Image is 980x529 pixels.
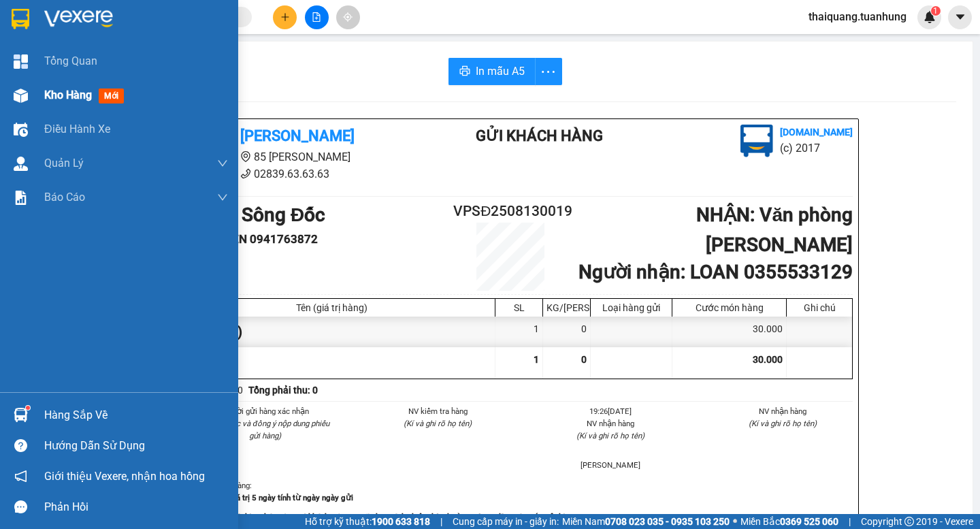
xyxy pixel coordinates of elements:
[6,47,259,64] li: 02839.63.63.63
[534,354,539,365] span: 1
[168,204,325,226] b: GỬI : VP Sông Đốc
[44,189,85,206] span: Báo cáo
[273,5,297,29] button: plus
[948,5,972,29] button: caret-down
[168,232,318,246] b: Người gửi : YẾN 0941763872
[540,459,681,471] li: [PERSON_NAME]
[540,417,681,430] li: NV nhận hàng
[372,516,430,527] strong: 1900 633 818
[605,516,730,527] strong: 0708 023 035 - 0935 103 250
[933,6,938,16] span: 1
[499,302,539,313] div: SL
[44,89,92,101] span: Kho hàng
[168,148,421,165] li: 85 [PERSON_NAME]
[14,191,28,205] img: solution-icon
[14,439,27,452] span: question-circle
[240,127,355,144] b: [PERSON_NAME]
[780,140,853,157] li: (c) 2017
[201,419,329,440] i: (Tôi đã đọc và đồng ý nộp dung phiếu gửi hàng)
[312,12,321,22] span: file-add
[749,419,817,428] i: (Kí và ghi rõ họ tên)
[168,493,353,502] strong: -Phiếu này chỉ có giá trị 5 ngày tính từ ngày ngày gửi
[453,514,559,529] span: Cung cấp máy in - giấy in:
[453,200,568,223] h2: VPSĐ2508130019
[676,302,783,313] div: Cước món hàng
[672,317,787,347] div: 30.000
[14,470,27,483] span: notification
[740,125,773,157] img: logo.jpg
[44,497,228,517] div: Phản hồi
[546,302,587,313] div: KG/[PERSON_NAME]
[368,405,508,417] li: NV kiểm tra hàng
[562,514,730,529] span: Miền Nam
[280,12,290,22] span: plus
[195,405,336,417] li: Người gửi hàng xác nhận
[740,514,838,529] span: Miền Bắc
[849,514,851,529] span: |
[168,165,421,182] li: 02839.63.63.63
[44,436,228,456] div: Hướng dẫn sử dụng
[168,513,576,522] strong: -Khi thất lạc, mất mát hàng hóa của quý khách, công ty sẽ chịu trách nhiệm bồi thường gấp 10 lần ...
[798,8,917,25] span: thaiquang.tuanhung
[14,157,28,171] img: warehouse-icon
[495,317,543,347] div: 1
[543,317,591,347] div: 0
[931,6,941,16] sup: 1
[343,12,353,22] span: aim
[305,514,430,529] span: Hỗ trợ kỹ thuật:
[14,408,28,422] img: warehouse-icon
[14,123,28,137] img: warehouse-icon
[733,519,737,524] span: ⚪️
[924,11,936,23] img: icon-new-feature
[12,9,29,29] img: logo-vxr
[780,516,838,527] strong: 0369 525 060
[78,9,193,26] b: [PERSON_NAME]
[459,65,470,78] span: printer
[44,405,228,426] div: Hàng sắp về
[172,302,491,313] div: Tên (giá trị hàng)
[790,302,849,313] div: Ghi chú
[535,58,562,85] button: more
[14,89,28,103] img: warehouse-icon
[576,431,644,440] i: (Kí và ghi rõ họ tên)
[476,127,603,144] b: Gửi khách hàng
[536,63,561,80] span: more
[248,385,318,396] b: Tổng phải thu: 0
[44,52,97,69] span: Tổng Quan
[476,63,525,80] span: In mẫu A5
[14,54,28,69] img: dashboard-icon
[44,468,205,485] span: Giới thiệu Vexere, nhận hoa hồng
[404,419,472,428] i: (Kí và ghi rõ họ tên)
[581,354,587,365] span: 0
[578,261,853,283] b: Người nhận : LOAN 0355533129
[78,50,89,61] span: phone
[305,5,329,29] button: file-add
[26,406,30,410] sup: 1
[240,168,251,179] span: phone
[904,517,914,526] span: copyright
[240,151,251,162] span: environment
[448,58,536,85] button: printerIn mẫu A5
[954,11,966,23] span: caret-down
[169,317,495,347] div: CỤC (Khác)
[99,89,124,103] span: mới
[6,85,163,108] b: GỬI : VP Sông Đốc
[753,354,783,365] span: 30.000
[594,302,668,313] div: Loại hàng gửi
[336,5,360,29] button: aim
[217,158,228,169] span: down
[14,500,27,513] span: message
[217,192,228,203] span: down
[780,127,853,138] b: [DOMAIN_NAME]
[6,30,259,47] li: 85 [PERSON_NAME]
[440,514,442,529] span: |
[44,121,110,138] span: Điều hành xe
[696,204,853,256] b: NHẬN : Văn phòng [PERSON_NAME]
[713,405,853,417] li: NV nhận hàng
[78,33,89,44] span: environment
[44,155,84,172] span: Quản Lý
[540,405,681,417] li: 19:26[DATE]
